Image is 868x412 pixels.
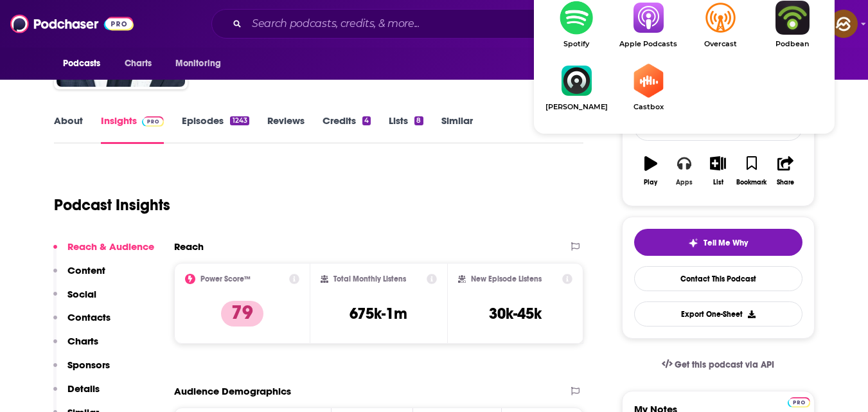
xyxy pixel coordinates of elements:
button: Content [53,264,105,288]
button: Bookmark [735,148,768,194]
span: Podcasts [63,55,101,73]
div: Search podcasts, credits, & more... [211,9,695,39]
h2: Power Score™ [200,274,251,283]
img: Podchaser Pro [788,397,810,408]
button: Export One-Sheet [634,301,802,327]
a: Pro website [788,395,810,408]
span: Tell Me Why [704,238,748,248]
a: Get this podcast via API [651,349,785,381]
a: OvercastOvercast [684,1,756,48]
div: List [713,179,723,186]
p: Social [67,288,96,300]
p: Charts [67,335,98,347]
button: Contacts [53,311,111,335]
p: Sponsors [67,359,110,371]
p: Contacts [67,311,111,323]
button: open menu [54,51,118,76]
span: Podbean [756,40,828,48]
a: Contact This Podcast [634,266,802,291]
button: Charts [53,335,98,359]
img: tell me why sparkle [688,238,698,248]
span: Charts [125,55,152,73]
button: Sponsors [53,359,110,382]
button: Social [53,288,96,312]
div: 4 [362,116,371,125]
span: Castbox [612,103,684,111]
p: Reach & Audience [67,240,154,253]
div: 8 [414,116,423,125]
a: PodbeanPodbean [756,1,828,48]
input: Search podcasts, credits, & more... [247,13,578,34]
img: User Profile [829,10,858,38]
button: List [701,148,734,194]
a: Reviews [267,114,305,144]
img: Podchaser - Follow, Share and Rate Podcasts [10,12,134,36]
h2: Total Monthly Listens [333,274,406,283]
p: Details [67,382,100,395]
div: Apps [676,179,693,186]
span: Logged in as hey85204 [829,10,858,38]
p: Content [67,264,105,276]
span: Spotify [540,40,612,48]
span: Apple Podcasts [612,40,684,48]
div: Share [777,179,794,186]
span: Overcast [684,40,756,48]
a: Apple PodcastsApple Podcasts [612,1,684,48]
button: Apps [668,148,701,194]
span: [PERSON_NAME] [540,103,612,111]
button: tell me why sparkleTell Me Why [634,229,802,256]
button: Details [53,382,100,406]
a: Lists8 [389,114,423,144]
div: 1243 [230,116,249,125]
p: 79 [221,301,263,327]
a: About [54,114,83,144]
a: Charts [116,51,160,76]
a: SpotifySpotify [540,1,612,48]
button: Show profile menu [829,10,858,38]
img: Podchaser Pro [142,116,164,127]
h2: New Episode Listens [471,274,542,283]
h3: 675k-1m [350,304,407,323]
button: Play [634,148,668,194]
a: InsightsPodchaser Pro [101,114,164,144]
a: Credits4 [323,114,371,144]
button: Reach & Audience [53,240,154,264]
button: Share [768,148,802,194]
div: Bookmark [736,179,766,186]
h2: Reach [174,240,204,253]
div: Play [644,179,657,186]
button: open menu [166,51,238,76]
h1: Podcast Insights [54,195,170,215]
a: Similar [441,114,473,144]
span: Monitoring [175,55,221,73]
h2: Audience Demographics [174,385,291,397]
a: CastboxCastbox [612,64,684,111]
h3: 30k-45k [489,304,542,323]
a: Episodes1243 [182,114,249,144]
span: Get this podcast via API [675,359,774,370]
a: Castro[PERSON_NAME] [540,64,612,111]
